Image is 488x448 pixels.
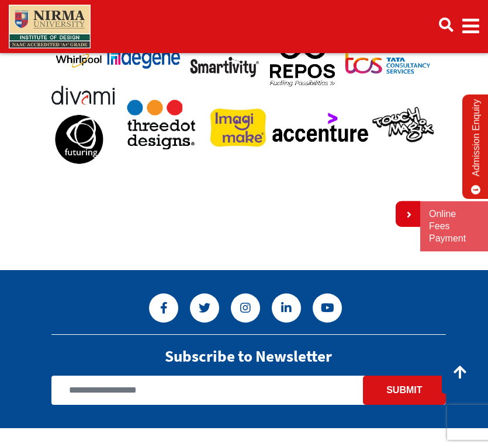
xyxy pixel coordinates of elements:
nav: Main navigation [9,2,479,51]
img: main_logo [9,5,91,48]
h2: Subscribe to Newsletter [165,346,332,366]
a: Online Fees Payment [429,208,479,244]
button: Submit [363,376,445,405]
